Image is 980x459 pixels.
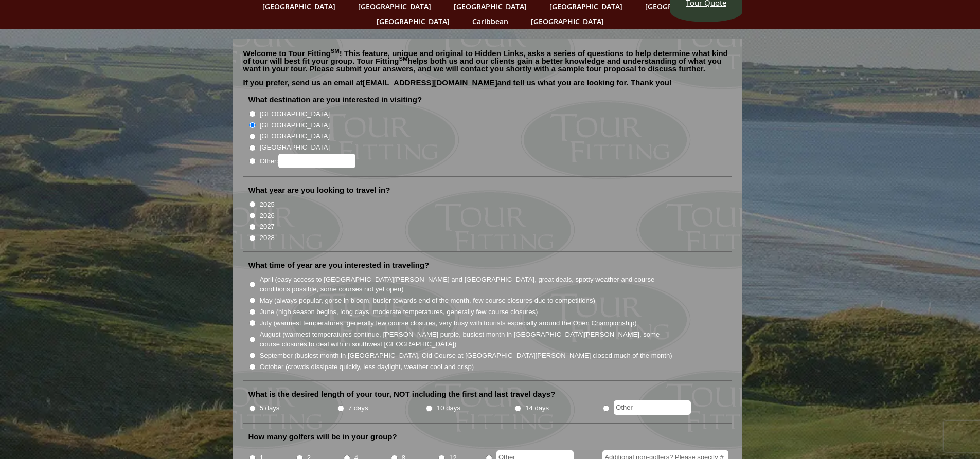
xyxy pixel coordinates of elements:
[437,403,460,413] label: 10 days
[260,222,275,232] label: 2027
[248,95,422,105] label: What destination are you interested in visiting?
[260,296,595,306] label: May (always popular, gorse in bloom, busier towards end of the month, few course closures due to ...
[248,389,556,399] label: What is the desired length of your tour, NOT including the first and last travel days?
[614,400,691,415] input: Other
[260,274,673,295] label: April (easy access to [GEOGRAPHIC_DATA][PERSON_NAME] and [GEOGRAPHIC_DATA], great deals, spotty w...
[243,79,732,94] p: If you prefer, send us an email at and tell us what you are looking for. Thank you!
[260,318,637,328] label: July (warmest temperatures, generally few course closures, very busy with tourists especially aro...
[348,403,368,413] label: 7 days
[260,199,275,210] label: 2025
[260,131,330,141] label: [GEOGRAPHIC_DATA]
[260,120,330,131] label: [GEOGRAPHIC_DATA]
[248,185,390,195] label: What year are you looking to travel in?
[243,49,732,72] p: Welcome to Tour Fitting ! This feature, unique and original to Hidden Links, asks a series of que...
[331,48,340,54] sup: SM
[248,432,397,442] label: How many golfers will be in your group?
[525,403,549,413] label: 14 days
[260,307,538,317] label: June (high season begins, long days, moderate temperatures, generally few course closures)
[371,14,455,29] a: [GEOGRAPHIC_DATA]
[260,362,474,372] label: October (crowds dissipate quickly, less daylight, weather cool and crisp)
[260,211,275,221] label: 2026
[260,351,672,361] label: September (busiest month in [GEOGRAPHIC_DATA], Old Course at [GEOGRAPHIC_DATA][PERSON_NAME] close...
[363,78,497,87] a: [EMAIL_ADDRESS][DOMAIN_NAME]
[260,233,275,243] label: 2028
[248,260,430,270] label: What time of year are you interested in traveling?
[260,142,330,153] label: [GEOGRAPHIC_DATA]
[260,329,673,350] label: August (warmest temperatures continue, [PERSON_NAME] purple, busiest month in [GEOGRAPHIC_DATA][P...
[399,56,408,62] sup: SM
[260,403,280,413] label: 5 days
[526,14,609,29] a: [GEOGRAPHIC_DATA]
[260,109,330,119] label: [GEOGRAPHIC_DATA]
[467,14,513,29] a: Caribbean
[278,154,355,168] input: Other:
[260,154,355,168] label: Other:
